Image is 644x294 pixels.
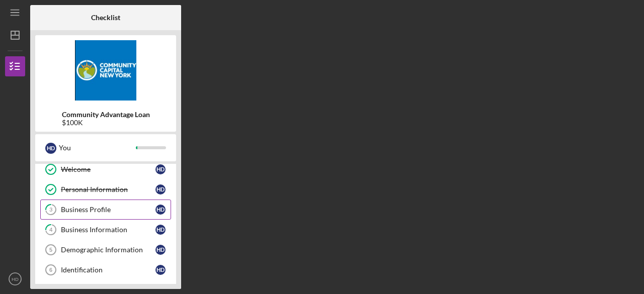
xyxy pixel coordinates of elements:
[155,164,166,174] div: H D
[61,206,155,214] div: Business Profile
[91,14,120,22] b: Checklist
[49,227,53,233] tspan: 4
[61,165,155,173] div: Welcome
[155,265,166,275] div: H D
[40,220,171,240] a: 4Business InformationHD
[61,266,155,274] div: Identification
[49,267,52,273] tspan: 6
[40,240,171,260] a: 5Demographic InformationHD
[61,226,155,234] div: Business Information
[40,179,171,200] a: Personal InformationHD
[5,269,25,289] button: HD
[40,200,171,220] a: 3Business ProfileHD
[45,143,56,154] div: H D
[40,260,171,280] a: 6IdentificationHD
[61,246,155,254] div: Demographic Information
[12,276,19,282] text: HD
[155,205,166,215] div: H D
[155,225,166,235] div: H D
[62,119,150,127] div: $100K
[49,247,52,253] tspan: 5
[35,40,176,101] img: Product logo
[62,111,150,119] b: Community Advantage Loan
[155,184,166,194] div: H D
[40,159,171,179] a: WelcomeHD
[155,245,166,255] div: H D
[49,207,52,213] tspan: 3
[61,185,155,193] div: Personal Information
[59,139,136,156] div: You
